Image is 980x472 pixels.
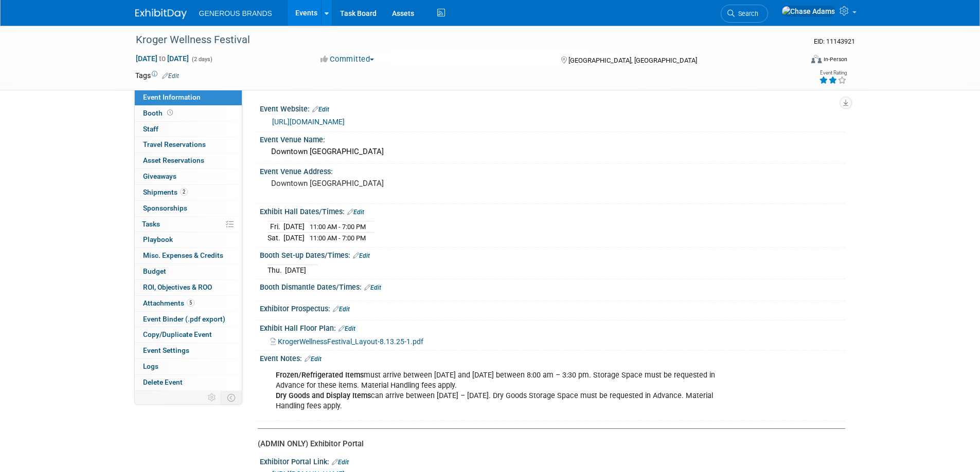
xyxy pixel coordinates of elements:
div: Exhibitor Prospectus: [260,301,845,314]
span: Sponsorships [143,204,187,212]
a: Edit [305,355,322,363]
div: Exhibit Hall Floor Plan: [260,320,845,334]
b: Dry Goods and Display Items [276,391,371,400]
a: Shipments2 [135,185,242,200]
div: (ADMIN ONLY) Exhibitor Portal [258,439,838,449]
div: Booth Set-up Dates/Times: [260,248,845,261]
a: ROI, Objectives & ROO [135,280,242,295]
a: Delete Event [135,375,242,390]
span: Event ID: 11143921 [814,37,855,45]
a: Attachments5 [135,296,242,311]
div: Exhibit Hall Dates/Times: [260,204,845,217]
span: Budget [143,267,166,275]
a: Tasks [135,217,242,232]
a: Edit [333,306,350,313]
a: Edit [364,284,381,291]
td: Fri. [268,221,283,233]
a: Search [721,5,768,23]
a: Edit [347,209,364,216]
a: Logs [135,359,242,374]
pre: Downtown [GEOGRAPHIC_DATA] [271,179,492,188]
td: Thu. [268,265,285,276]
td: [DATE] [283,221,305,233]
span: Copy/Duplicate Event [143,330,212,338]
span: Asset Reservations [143,156,204,164]
span: Event Settings [143,346,189,354]
a: Event Binder (.pdf export) [135,312,242,327]
span: Shipments [143,188,188,196]
div: Event Website: [260,101,845,115]
a: Edit [312,106,329,113]
div: Event Rating [819,70,847,75]
span: Travel Reservations [143,140,206,148]
span: Booth not reserved yet [165,109,175,117]
span: Booth [143,109,175,117]
img: ExhibitDay [135,9,187,19]
span: Tasks [142,220,160,228]
td: Toggle Event Tabs [221,391,242,404]
span: Playbook [143,235,173,243]
span: GENEROUS BRANDS [199,9,272,17]
a: Asset Reservations [135,153,242,168]
a: Event Information [135,90,242,105]
span: Delete Event [143,378,183,386]
b: Frozen/Refrigerated Items [276,371,364,380]
a: Budget [135,264,242,279]
div: Event Format [742,53,848,69]
span: Attachments [143,299,194,307]
a: Edit [332,459,349,466]
span: 2 [180,188,188,196]
button: Committed [317,54,378,65]
span: 11:00 AM - 7:00 PM [310,234,366,242]
span: [DATE] [DATE] [135,54,189,63]
a: Edit [338,325,355,332]
td: [DATE] [283,233,305,243]
div: Event Notes: [260,351,845,364]
td: [DATE] [285,265,306,276]
a: Event Settings [135,343,242,358]
a: Staff [135,122,242,137]
div: Exhibitor Portal Link: [260,454,845,467]
div: Kroger Wellness Festival [132,31,787,49]
span: Event Information [143,93,201,101]
td: Tags [135,70,179,81]
a: Copy/Duplicate Event [135,327,242,343]
div: Downtown [GEOGRAPHIC_DATA] [268,144,838,160]
span: to [157,54,167,63]
a: Booth [135,106,242,121]
span: Giveaways [143,172,176,180]
span: ROI, Objectives & ROO [143,283,212,291]
a: KrogerWellnessFestival_Layout-8.13.25-1.pdf [271,337,423,346]
td: Sat. [268,233,283,243]
span: 5 [187,299,194,307]
a: [URL][DOMAIN_NAME] [272,118,345,126]
div: Event Venue Address: [260,164,845,177]
td: Personalize Event Tab Strip [203,391,221,404]
a: Misc. Expenses & Credits [135,248,242,263]
img: Chase Adams [781,6,835,17]
a: Edit [162,72,179,80]
span: 11:00 AM - 7:00 PM [310,223,366,231]
div: must arrive between [DATE] and [DATE] between 8:00 am – 3:30 pm. Storage Space must be requested ... [269,365,732,417]
span: Search [735,10,758,17]
div: In-Person [823,55,847,63]
span: Logs [143,362,158,370]
span: (2 days) [191,56,212,63]
span: KrogerWellnessFestival_Layout-8.13.25-1.pdf [278,337,423,346]
a: Edit [353,252,370,259]
a: Sponsorships [135,201,242,216]
span: [GEOGRAPHIC_DATA], [GEOGRAPHIC_DATA] [568,56,697,64]
span: Event Binder (.pdf export) [143,315,225,323]
a: Travel Reservations [135,137,242,153]
div: Booth Dismantle Dates/Times: [260,279,845,293]
a: Giveaways [135,169,242,184]
span: Misc. Expenses & Credits [143,251,223,259]
a: Playbook [135,232,242,248]
img: Format-Inperson.png [811,55,822,63]
div: Event Venue Name: [260,132,845,145]
span: Staff [143,125,158,133]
